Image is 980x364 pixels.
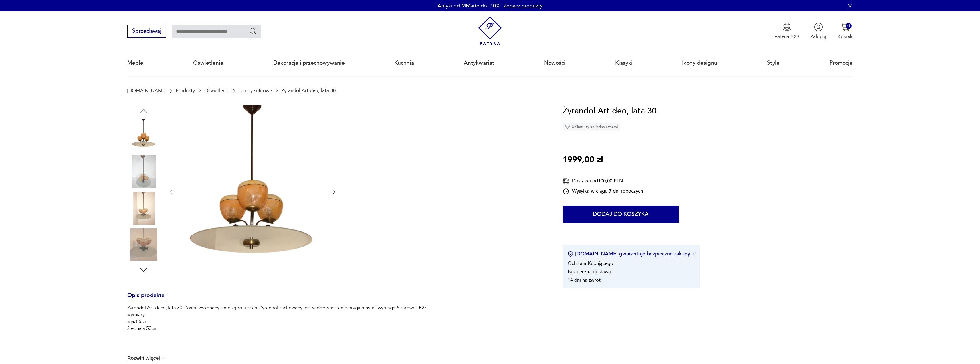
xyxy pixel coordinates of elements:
p: Antyki od MMarte do -10% [437,2,500,9]
a: Oświetlenie [193,50,223,76]
img: Zdjęcie produktu Żyrandol Art deo, lata 30. [127,192,160,225]
a: Sprzedawaj [127,29,166,34]
div: 0 [846,23,852,29]
button: Szukaj [249,27,257,35]
div: Wysyłka w ciągu 7 dni roboczych [563,188,643,195]
div: Dostawa od 100,00 PLN [563,177,643,184]
a: Nowości [544,50,565,76]
button: Sprzedawaj [127,25,166,38]
img: Zdjęcie produktu Żyrandol Art deo, lata 30. [127,119,160,151]
button: Dodaj do koszyka [563,206,679,223]
a: Oświetlenie [204,88,229,93]
a: Ikona medaluPatyna B2B [775,23,799,40]
li: 14 dni na zwrot [568,277,601,283]
img: Zdjęcie produktu Żyrandol Art deo, lata 30. [127,155,160,188]
button: Patyna B2B [775,23,799,40]
h1: Żyrandol Art deo, lata 30. [563,105,659,118]
a: Antykwariat [464,50,494,76]
img: chevron down [161,355,166,361]
a: Ikony designu [682,50,717,76]
li: Bezpieczna dostawa [568,268,611,275]
a: Promocje [829,50,853,76]
img: Patyna - sklep z meblami i dekoracjami vintage [476,16,504,45]
a: Produkty [176,88,195,93]
button: Zaloguj [810,23,826,40]
img: Ikonka użytkownika [814,23,823,32]
p: Patyna B2B [775,33,799,40]
p: Zaloguj [810,33,826,40]
img: Ikona strzałki w prawo [693,253,694,255]
h3: Opis produktu [127,293,546,305]
a: Kuchnia [394,50,414,76]
a: Lampy sufitowe [239,88,272,93]
div: Unikat - tylko jedna sztuka! [563,123,620,131]
a: Dekoracje i przechowywanie [273,50,345,76]
button: Rozwiń więcej [127,355,166,361]
p: Koszyk [838,33,853,40]
a: Meble [127,50,143,76]
img: Ikona certyfikatu [568,251,573,257]
button: [DOMAIN_NAME] gwarantuje bezpieczne zakupy [568,250,694,257]
img: Ikona medalu [783,23,791,32]
a: Zobacz produkty [504,2,543,9]
a: [DOMAIN_NAME] [127,88,166,93]
img: Ikona diamentu [565,124,570,129]
p: Żyrandol Art deco, lata 30. Został wykonany z mosiądzu i szkła. Żyrandol zachowany jest w dobrym ... [127,304,428,332]
li: Ochrona Kupującego [568,260,613,267]
p: Żyrandol Art deo, lata 30. [281,88,337,93]
a: Style [767,50,780,76]
p: 1999,00 zł [563,153,603,166]
img: Zdjęcie produktu Żyrandol Art deo, lata 30. [181,105,324,278]
a: Klasyki [615,50,633,76]
img: Ikona dostawy [563,177,569,184]
img: Zdjęcie produktu Żyrandol Art deo, lata 30. [127,228,160,261]
img: Ikona koszyka [841,23,850,32]
button: 0Koszyk [838,23,853,40]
